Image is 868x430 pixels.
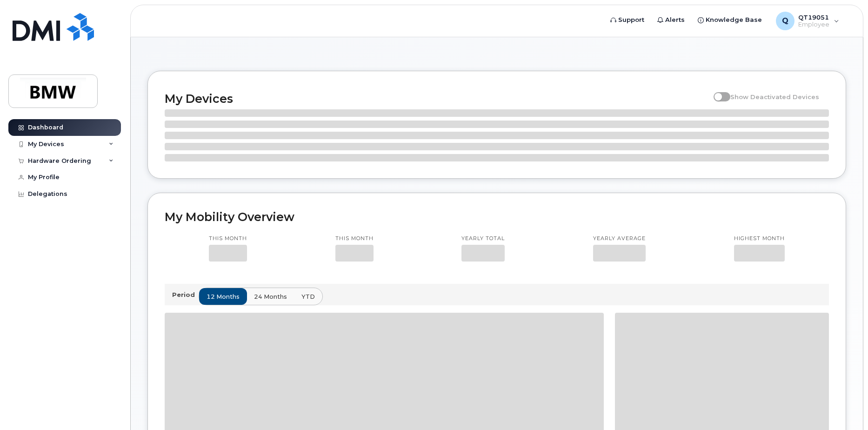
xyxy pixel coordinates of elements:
[165,210,829,224] h2: My Mobility Overview
[714,88,721,95] input: Show Deactivated Devices
[165,92,709,106] h2: My Devices
[730,93,819,101] span: Show Deactivated Devices
[461,235,505,242] p: Yearly total
[301,292,315,301] span: YTD
[335,235,374,242] p: This month
[209,235,247,242] p: This month
[734,235,785,242] p: Highest month
[172,290,199,299] p: Period
[254,292,287,301] span: 24 months
[593,235,646,242] p: Yearly average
